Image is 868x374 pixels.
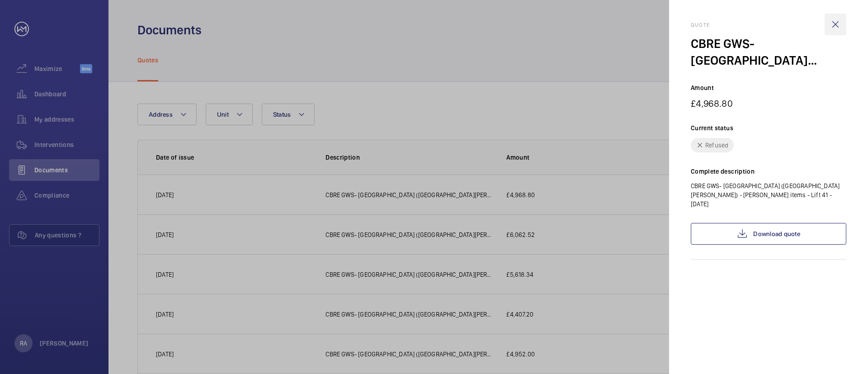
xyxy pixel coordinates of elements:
[705,141,728,150] p: Refused
[691,35,846,69] div: CBRE GWS- [GEOGRAPHIC_DATA] ([GEOGRAPHIC_DATA][PERSON_NAME]) - [PERSON_NAME] items - Lift 41 - [D...
[691,181,846,208] p: CBRE GWS- [GEOGRAPHIC_DATA] ([GEOGRAPHIC_DATA][PERSON_NAME]) - [PERSON_NAME] items - Lift 41 - [D...
[691,167,846,176] p: Complete description
[691,83,846,92] p: Amount
[691,223,846,245] a: Download quote
[691,123,846,133] p: Current status
[691,22,846,28] h2: Quote
[691,98,846,109] p: £4,968.80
